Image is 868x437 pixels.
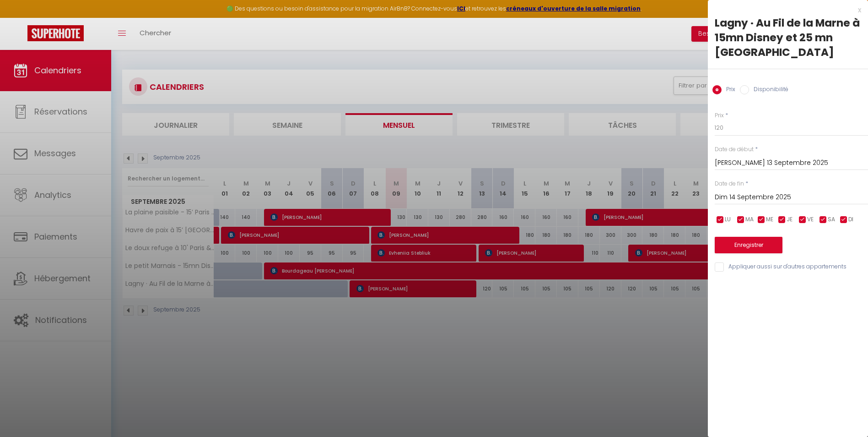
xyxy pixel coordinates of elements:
[749,85,788,95] label: Disponibilité
[7,4,35,31] button: Ouvrir le widget de chat LiveChat
[745,215,754,224] span: MA
[828,215,835,224] span: SA
[722,85,735,95] label: Prix
[715,145,754,154] label: Date de début
[715,16,861,60] div: Lagny · Au Fil de la Marne à 15mn Disney et 25 mn [GEOGRAPHIC_DATA]
[807,215,814,224] span: VE
[725,215,731,224] span: LU
[708,5,861,16] div: x
[715,180,744,188] label: Date de fin
[787,215,793,224] span: JE
[766,215,773,224] span: ME
[715,111,724,120] label: Prix
[715,237,782,253] button: Enregistrer
[848,215,853,224] span: DI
